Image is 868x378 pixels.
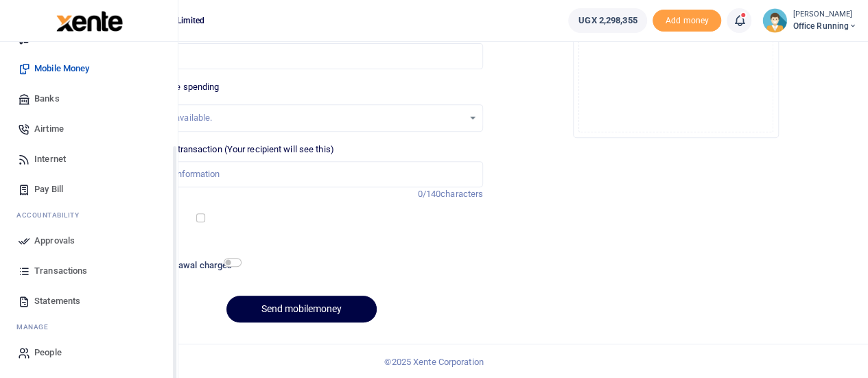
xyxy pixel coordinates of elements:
[568,8,647,33] a: UGX 2,298,355
[34,152,66,166] span: Internet
[34,234,75,248] span: Approvals
[34,182,63,196] span: Pay Bill
[11,144,167,174] a: Internet
[762,8,787,33] img: profile-user
[11,114,167,144] a: Airtime
[11,316,167,338] li: M
[11,256,167,286] a: Transactions
[34,122,64,136] span: Airtime
[11,54,167,84] a: Mobile Money
[23,322,49,332] span: anage
[120,43,483,69] input: UGX
[762,8,857,33] a: profile-user [PERSON_NAME] Office Running
[27,210,79,220] span: countability
[793,20,857,32] span: Office Running
[418,189,441,199] span: 0/140
[11,286,167,316] a: Statements
[11,204,167,226] li: Ac
[130,111,463,125] div: No options available.
[56,11,123,32] img: logo-large
[578,14,637,27] span: UGX 2,298,355
[120,161,483,187] input: Enter extra information
[55,15,123,25] a: logo-small logo-large logo-large
[34,346,62,359] span: People
[34,294,80,308] span: Statements
[441,189,483,199] span: characters
[11,226,167,256] a: Approvals
[34,92,60,106] span: Banks
[563,8,653,33] li: Wallet ballance
[653,10,721,32] li: Toup your wallet
[11,174,167,204] a: Pay Bill
[34,62,89,75] span: Mobile Money
[120,143,334,156] label: Memo for this transaction (Your recipient will see this)
[653,14,721,25] a: Add money
[653,10,721,32] span: Add money
[11,338,167,368] a: People
[11,84,167,114] a: Banks
[793,9,857,21] small: [PERSON_NAME]
[34,264,87,278] span: Transactions
[226,296,377,322] button: Send mobilemoney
